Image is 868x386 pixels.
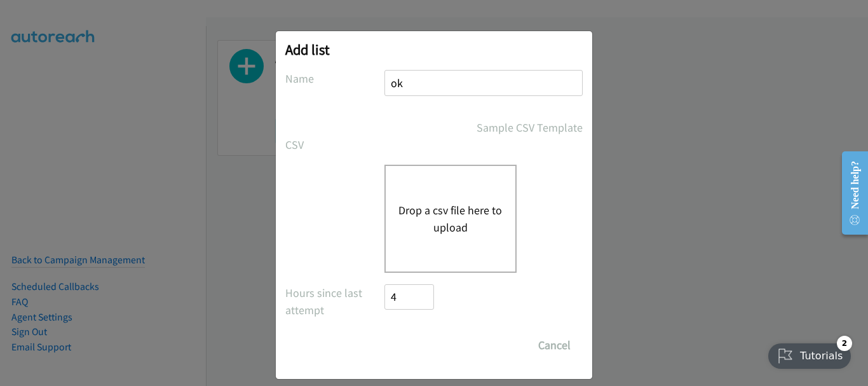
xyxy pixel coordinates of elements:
button: Cancel [526,333,583,358]
iframe: Resource Center [831,142,868,244]
label: Name [285,70,384,87]
label: CSV [285,136,384,153]
h2: Add list [285,41,583,59]
iframe: Checklist [761,331,858,376]
a: Sample CSV Template [477,119,583,136]
label: Hours since last attempt [285,284,384,319]
button: Drop a csv file here to upload [398,202,503,236]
